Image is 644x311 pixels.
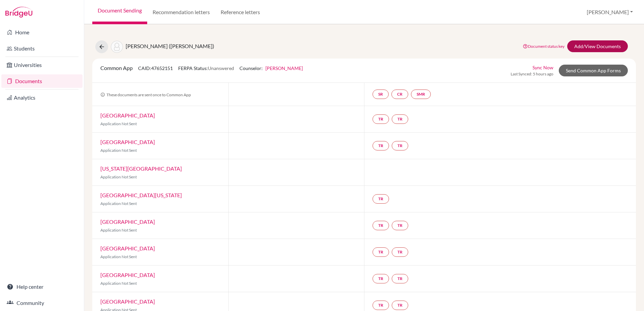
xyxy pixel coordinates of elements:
a: Universities [1,58,83,72]
a: [US_STATE][GEOGRAPHIC_DATA] [100,165,182,172]
span: Application Not Sent [100,281,137,286]
a: Help center [1,280,83,293]
span: Common App [100,65,133,71]
span: Unanswered [208,65,234,71]
span: FERPA Status: [178,65,234,71]
a: TR [392,274,408,283]
a: [GEOGRAPHIC_DATA] [100,112,155,118]
span: Application Not Sent [100,174,137,179]
span: Application Not Sent [100,148,137,153]
a: SMR [411,90,431,99]
a: TR [373,114,389,124]
a: Students [1,42,83,55]
a: Analytics [1,91,83,104]
a: [GEOGRAPHIC_DATA] [100,245,155,251]
a: TR [373,301,389,310]
a: TR [373,194,389,204]
a: Documents [1,74,83,88]
span: These documents are sent once to Common App [100,92,191,97]
a: TR [373,221,389,230]
a: TR [392,141,408,150]
span: CAID: 47652151 [138,65,173,71]
a: CR [391,90,408,99]
a: TR [373,247,389,257]
a: TR [373,274,389,283]
a: Community [1,296,83,310]
a: [GEOGRAPHIC_DATA] [100,272,155,278]
span: [PERSON_NAME] ([PERSON_NAME]) [126,43,214,49]
img: Bridge-U [5,7,32,18]
span: Application Not Sent [100,121,137,126]
a: Add/View Documents [567,40,628,52]
a: Home [1,26,83,39]
span: Application Not Sent [100,254,137,259]
a: TR [392,301,408,310]
a: [GEOGRAPHIC_DATA][US_STATE] [100,192,182,198]
a: Send Common App Forms [559,65,628,76]
a: Sync Now [533,64,553,71]
a: TR [392,247,408,257]
button: [PERSON_NAME] [584,6,636,19]
span: Application Not Sent [100,228,137,233]
a: [PERSON_NAME] [265,65,303,71]
a: TR [392,114,408,124]
a: [GEOGRAPHIC_DATA] [100,298,155,305]
a: Document status key [523,44,565,49]
a: SR [373,90,389,99]
a: TR [392,221,408,230]
a: [GEOGRAPHIC_DATA] [100,218,155,225]
span: Counselor: [239,65,303,71]
span: Last Synced: 5 hours ago [511,71,553,77]
a: TR [373,141,389,150]
a: [GEOGRAPHIC_DATA] [100,139,155,145]
span: Application Not Sent [100,201,137,206]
